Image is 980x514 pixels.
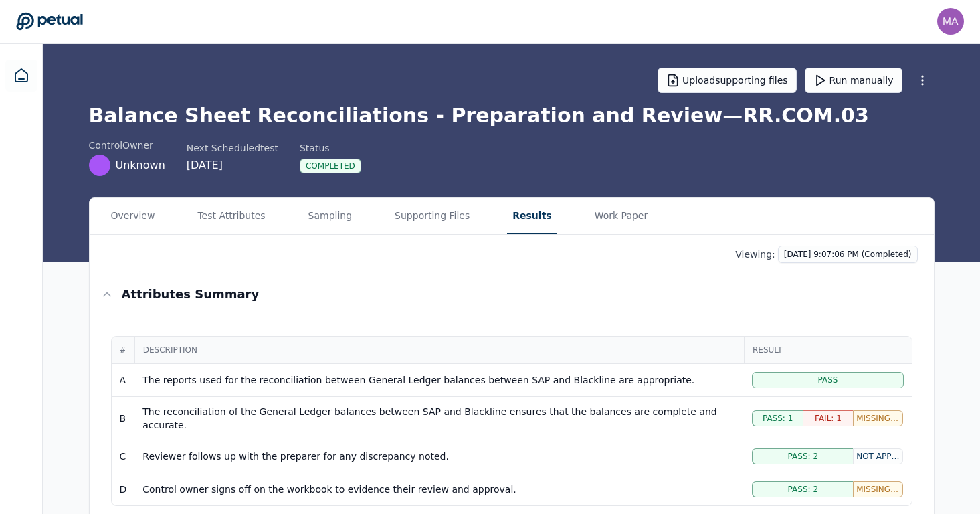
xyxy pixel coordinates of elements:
div: The reports used for the reconciliation between General Ledger balances between SAP and Blackline... [142,373,736,387]
h3: Attributes summary [122,285,260,304]
span: Pass: 2 [788,484,818,495]
a: Go to Dashboard [16,12,83,31]
span: Pass [818,375,838,385]
span: Pass: 1 [763,413,793,424]
button: Work Paper [589,198,654,234]
span: Missing Evidence: 1 [856,413,900,424]
button: Run manually [805,68,902,93]
span: Not Applicable: 1 [856,451,900,462]
button: Supporting Files [389,198,475,234]
span: Pass: 2 [788,451,818,462]
button: More Options [910,68,935,92]
button: Test Attributes [192,198,270,234]
div: Completed [300,159,361,173]
h1: Balance Sheet Reconciliations - Preparation and Review — RR.COM.03 [89,104,935,128]
button: Sampling [303,198,358,234]
td: D [112,473,135,506]
button: Results [507,198,557,234]
div: Status [300,141,361,155]
div: [DATE] [187,157,278,173]
div: The reconciliation of the General Ledger balances between SAP and Blackline ensures that the bala... [142,405,736,432]
td: B [112,397,135,440]
a: Dashboard [5,60,37,92]
button: [DATE] 9:07:06 PM (Completed) [778,246,918,263]
span: Description [143,345,736,355]
button: Overview [106,198,161,234]
span: # [120,345,126,355]
button: Attributes summary [90,274,934,315]
div: Reviewer follows up with the preparer for any discrepancy noted. [142,450,736,463]
img: manali.agarwal@arm.com [937,8,964,35]
div: control Owner [89,139,165,152]
div: Control owner signs off on the workbook to evidence their review and approval. [142,483,736,496]
button: Uploadsupporting files [658,68,797,93]
span: Unknown [116,157,165,173]
div: Next Scheduled test [187,141,278,155]
span: Missing Evidence: 1 [856,484,900,495]
p: Viewing: [735,248,775,261]
span: Result [753,345,904,355]
td: C [112,440,135,473]
span: Fail: 1 [815,413,842,424]
td: A [112,364,135,397]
